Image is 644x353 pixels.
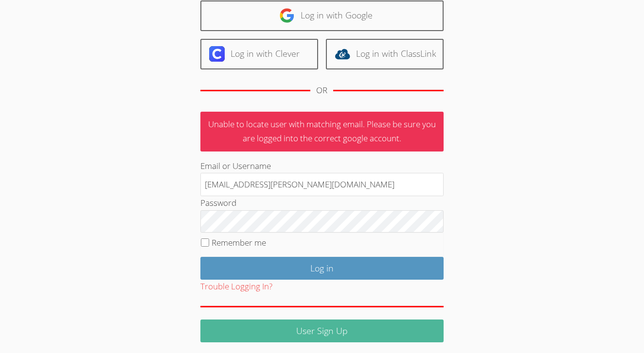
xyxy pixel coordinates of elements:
[200,112,444,151] p: Unable to locate user with matching email. Please be sure you are logged into the correct google ...
[200,280,272,294] button: Trouble Logging In?
[200,257,444,280] input: Log in
[335,46,350,62] img: classlink-logo-d6bb404cc1216ec64c9a2012d9dc4662098be43eaf13dc465df04b49fa7ab582.svg
[209,46,225,62] img: clever-logo-6eab21bc6e7a338710f1a6ff85c0baf02591cd810cc4098c63d3a4b26e2feb20.svg
[326,39,444,69] a: Log in with ClassLink
[200,39,318,69] a: Log in with Clever
[316,84,327,98] div: OR
[212,237,266,248] label: Remember me
[200,319,444,342] a: User Sign Up
[200,160,271,171] label: Email or Username
[200,0,444,31] a: Log in with Google
[279,8,295,23] img: google-logo-50288ca7cdecda66e5e0955fdab243c47b7ad437acaf1139b6f446037453330a.svg
[200,197,236,208] label: Password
